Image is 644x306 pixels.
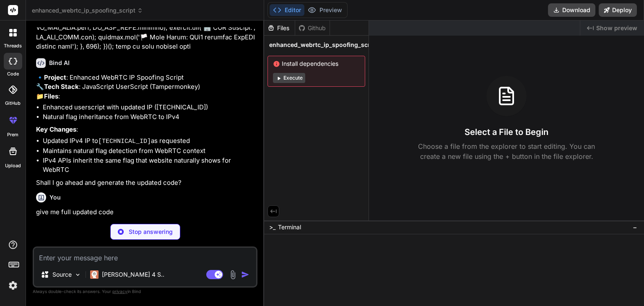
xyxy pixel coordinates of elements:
li: Updated IPv4 IP to as requested [43,136,256,147]
label: GitHub [5,100,21,107]
span: enhanced_webrtc_ip_spoofing_script [32,6,143,15]
span: Terminal [278,223,301,231]
code: [TECHNICAL_ID] [98,138,151,145]
button: Deploy [599,3,637,17]
span: Show preview [596,24,637,32]
span: Install dependencies [273,60,360,68]
h3: Select a File to Begin [465,126,548,138]
strong: Key Changes [36,125,76,133]
img: icon [241,270,249,279]
img: settings [6,278,20,293]
strong: Tech Stack [44,83,79,91]
label: prem [7,131,18,138]
p: Shall I go ahead and generate the updated code? [36,178,256,188]
li: Enhanced userscript with updated IP ([TECHNICAL_ID]) [43,103,256,112]
li: Natural flag inheritance from WebRTC to IPv4 [43,112,256,122]
button: Execute [273,73,305,83]
p: 🔹 : Enhanced WebRTC IP Spoofing Script 🔧 : JavaScript UserScript (Tampermonkey) 📁 : [36,73,256,101]
button: Download [548,3,595,17]
span: enhanced_webrtc_ip_spoofing_script [269,41,378,49]
p: Choose a file from the explorer to start editing. You can create a new file using the + button in... [413,141,600,161]
img: Pick Models [74,271,81,278]
span: privacy [112,289,127,294]
li: IPv4 APIs inherit the same flag that website naturally shows for WebRTC [43,156,256,175]
img: Claude 4 Sonnet [90,270,99,279]
span: − [633,223,637,231]
p: Source [52,270,72,279]
span: >_ [269,223,275,231]
li: Maintains natural flag detection from WebRTC context [43,146,256,156]
p: Stop answering [129,228,173,236]
div: Github [295,24,330,32]
label: code [7,70,19,78]
label: Upload [5,162,21,169]
p: [PERSON_NAME] 4 S.. [102,270,164,279]
p: : [36,125,256,135]
p: Always double-check its answers. Your in Bind [33,288,257,296]
strong: Project [44,73,66,81]
h6: You [49,193,61,202]
button: Preview [304,4,345,16]
label: threads [4,42,22,49]
img: attachment [228,270,238,280]
p: give me full updated code [36,207,256,217]
button: − [631,220,639,234]
strong: Files [44,92,58,100]
div: Files [264,24,295,32]
button: Editor [270,4,304,16]
h6: Bind AI [49,59,70,67]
